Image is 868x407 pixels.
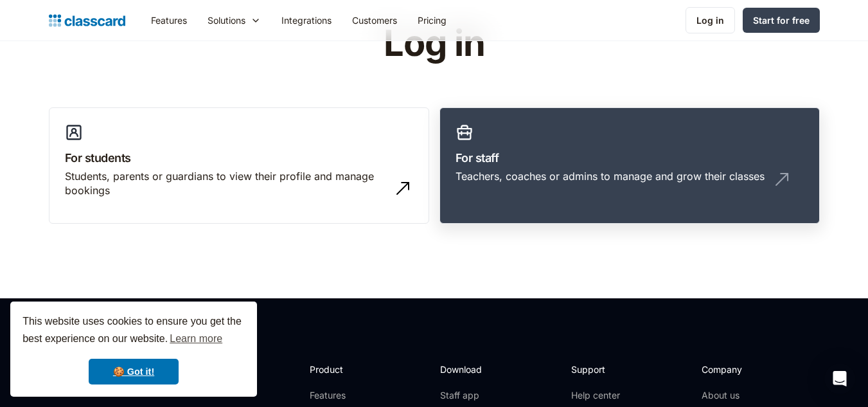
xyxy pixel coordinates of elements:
[571,389,623,402] a: Help center
[310,363,378,376] h2: Product
[571,363,623,376] h2: Support
[702,389,787,402] a: About us
[440,363,493,376] h2: Download
[89,359,179,384] a: dismiss cookie message
[141,6,197,35] a: Features
[49,107,429,224] a: For studentsStudents, parents or guardians to view their profile and manage bookings
[197,6,271,35] div: Solutions
[440,389,493,402] a: Staff app
[342,6,407,35] a: Customers
[168,329,224,348] a: learn more about cookies
[702,363,787,376] h2: Company
[456,149,804,167] h3: For staff
[65,169,387,198] div: Students, parents or guardians to view their profile and manage bookings
[230,24,638,64] h1: Log in
[10,302,257,397] div: cookieconsent
[456,169,765,183] div: Teachers, coaches or admins to manage and grow their classes
[22,314,245,348] span: This website uses cookies to ensure you get the best experience on our website.
[824,363,855,394] div: Open Intercom Messenger
[310,389,378,402] a: Features
[49,12,125,30] a: Logo
[439,107,820,224] a: For staffTeachers, coaches or admins to manage and grow their classes
[65,149,413,167] h3: For students
[407,6,457,35] a: Pricing
[743,8,820,33] a: Start for free
[696,14,724,27] div: Log in
[208,14,245,27] div: Solutions
[753,14,810,27] div: Start for free
[686,7,735,33] a: Log in
[271,6,342,35] a: Integrations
